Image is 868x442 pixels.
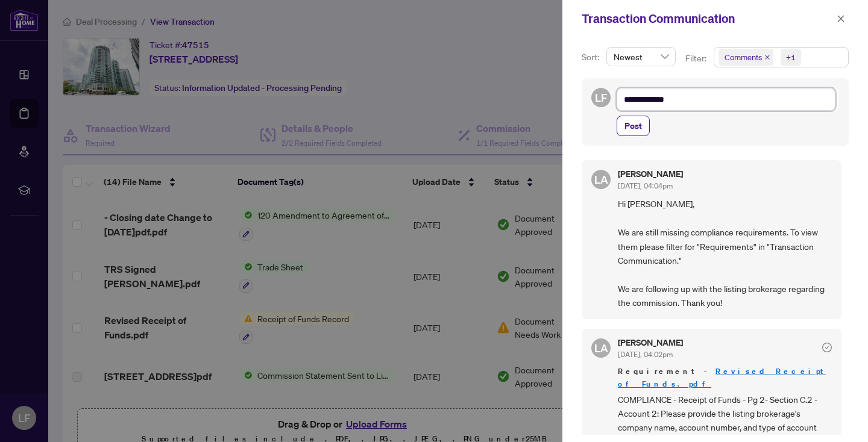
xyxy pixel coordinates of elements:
[618,181,673,190] span: [DATE], 04:04pm
[837,14,845,23] span: close
[594,340,608,356] span: LA
[786,51,796,63] div: +1
[822,343,832,352] span: check-circle
[614,48,668,66] span: Newest
[719,49,773,66] span: Comments
[764,54,770,60] span: close
[594,171,608,188] span: LA
[582,10,833,28] div: Transaction Communication
[618,366,832,390] span: Requirement -
[685,52,708,65] p: Filter:
[582,51,602,64] p: Sort:
[618,350,673,359] span: [DATE], 04:02pm
[618,197,832,310] span: Hi [PERSON_NAME], We are still missing compliance requirements. To view them please filter for "R...
[618,338,683,347] h5: [PERSON_NAME]
[725,51,762,63] span: Comments
[617,116,650,136] button: Post
[595,89,607,106] span: LF
[618,366,826,388] a: Revised Receipt of Funds.pdf
[624,116,642,135] span: Post
[618,170,683,178] h5: [PERSON_NAME]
